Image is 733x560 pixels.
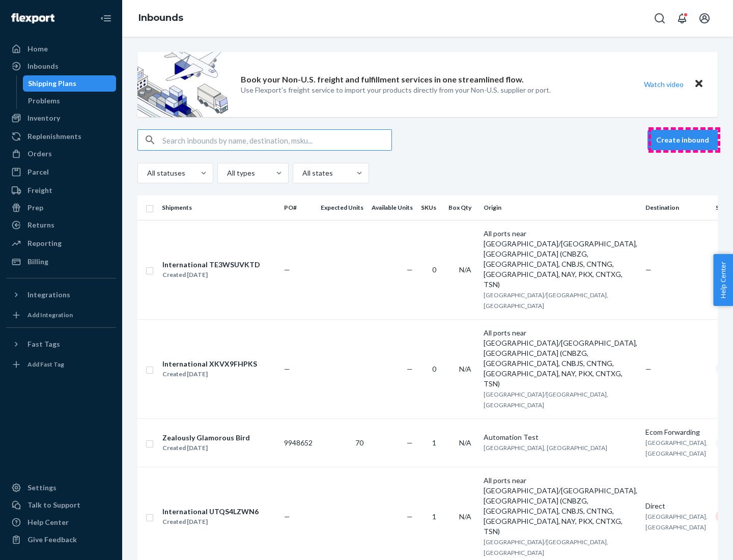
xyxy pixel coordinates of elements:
div: Created [DATE] [162,270,260,280]
div: International TE3WSUVKTD [162,260,260,270]
a: Problems [23,93,117,109]
input: Search inbounds by name, destination, msku... [162,130,391,150]
span: [GEOGRAPHIC_DATA], [GEOGRAPHIC_DATA] [645,513,708,531]
div: Add Fast Tag [27,360,64,369]
input: All states [301,168,302,178]
span: [GEOGRAPHIC_DATA]/[GEOGRAPHIC_DATA], [GEOGRAPHIC_DATA] [484,390,608,409]
span: [GEOGRAPHIC_DATA]/[GEOGRAPHIC_DATA], [GEOGRAPHIC_DATA] [484,538,608,556]
span: — [284,512,290,521]
a: Orders [6,146,116,162]
div: Integrations [27,290,70,300]
div: Give Feedback [27,535,77,545]
button: Close Navigation [96,8,116,29]
span: 1 [432,438,436,447]
button: Help Center [713,254,733,306]
span: [GEOGRAPHIC_DATA], [GEOGRAPHIC_DATA] [645,439,708,457]
a: Inventory [6,110,116,126]
button: Give Feedback [6,531,116,548]
div: Problems [28,96,60,106]
a: Freight [6,182,116,199]
div: Freight [27,185,52,195]
div: Created [DATE] [162,443,250,453]
div: Automation Test [484,432,637,442]
div: Shipping Plans [28,78,76,89]
div: Zealously Glamorous Bird [162,433,250,443]
span: N/A [459,365,471,373]
div: All ports near [GEOGRAPHIC_DATA]/[GEOGRAPHIC_DATA], [GEOGRAPHIC_DATA] (CNBZG, [GEOGRAPHIC_DATA], ... [484,328,637,389]
span: 1 [432,512,436,521]
p: Use Flexport’s freight service to import your products directly from your Non-U.S. supplier or port. [241,85,551,95]
span: — [645,265,652,274]
div: Orders [27,149,52,159]
a: Settings [6,480,116,496]
button: Open account menu [694,8,715,29]
div: Inventory [27,113,60,123]
span: [GEOGRAPHIC_DATA], [GEOGRAPHIC_DATA] [484,444,607,452]
span: N/A [459,438,471,447]
div: International UTQS4LZWN6 [162,507,259,517]
a: Returns [6,217,116,233]
a: Inbounds [138,12,183,23]
button: Fast Tags [6,336,116,352]
div: Ecom Forwarding [645,427,708,437]
div: All ports near [GEOGRAPHIC_DATA]/[GEOGRAPHIC_DATA], [GEOGRAPHIC_DATA] (CNBZG, [GEOGRAPHIC_DATA], ... [484,229,637,290]
a: Home [6,41,116,57]
a: Add Fast Tag [6,356,116,373]
button: Integrations [6,287,116,303]
div: Inbounds [27,61,59,71]
button: Open notifications [672,8,692,29]
th: SKUs [417,195,444,220]
input: All types [226,168,227,178]
div: Talk to Support [27,500,80,510]
img: Flexport logo [11,13,54,23]
div: Direct [645,501,708,511]
span: — [407,438,413,447]
a: Reporting [6,235,116,251]
span: — [645,365,652,373]
div: Created [DATE] [162,369,257,379]
span: — [407,365,413,373]
span: — [407,512,413,521]
div: Settings [27,483,57,493]
span: N/A [459,265,471,274]
div: Prep [27,203,43,213]
div: Created [DATE] [162,517,259,527]
a: Talk to Support [6,497,116,513]
span: 70 [355,438,363,447]
p: Book your Non-U.S. freight and fulfillment services in one streamlined flow. [241,74,524,86]
span: — [284,265,290,274]
div: Replenishments [27,131,81,142]
div: Returns [27,220,54,230]
th: Shipments [158,195,280,220]
div: Parcel [27,167,49,177]
span: 0 [432,265,436,274]
div: Help Center [27,517,69,527]
span: 0 [432,365,436,373]
th: Origin [480,195,641,220]
ol: breadcrumbs [130,4,191,33]
button: Watch video [637,77,690,92]
a: Prep [6,200,116,216]
div: Add Integration [27,311,73,319]
div: Billing [27,257,48,267]
button: Open Search Box [650,8,670,29]
span: [GEOGRAPHIC_DATA]/[GEOGRAPHIC_DATA], [GEOGRAPHIC_DATA] [484,291,608,310]
span: — [407,265,413,274]
th: Destination [641,195,712,220]
div: Fast Tags [27,339,60,349]
th: Box Qty [444,195,480,220]
span: N/A [459,512,471,521]
td: 9948652 [280,418,317,467]
th: Available Units [368,195,417,220]
div: All ports near [GEOGRAPHIC_DATA]/[GEOGRAPHIC_DATA], [GEOGRAPHIC_DATA] (CNBZG, [GEOGRAPHIC_DATA], ... [484,475,637,537]
div: International XKVX9FHPKS [162,359,257,369]
a: Billing [6,254,116,270]
a: Shipping Plans [23,75,117,92]
div: Home [27,44,48,54]
button: Close [692,77,706,92]
a: Inbounds [6,58,116,74]
th: PO# [280,195,317,220]
input: All statuses [146,168,147,178]
div: Reporting [27,238,62,248]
